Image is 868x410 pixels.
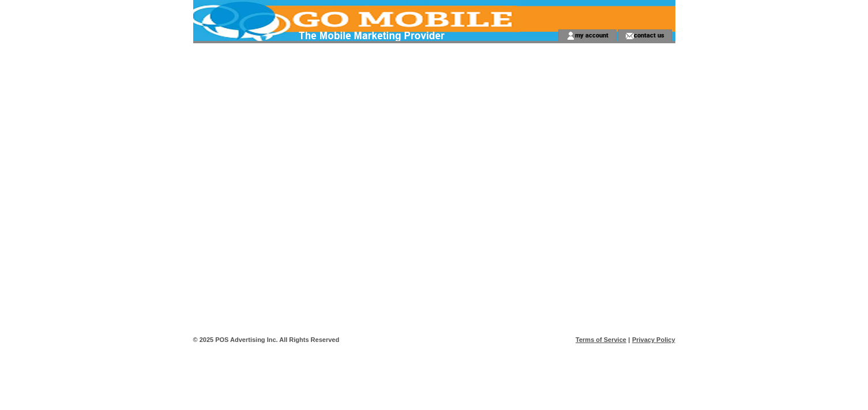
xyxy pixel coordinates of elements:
a: my account [575,31,608,39]
a: Privacy Policy [632,336,675,343]
a: Terms of Service [576,336,626,343]
span: | [628,336,630,343]
span: © 2025 POS Advertising Inc. All Rights Reserved [193,336,340,343]
img: contact_us_icon.gif;jsessionid=82BDA172A41B0A63855C0FD0C767B004 [625,31,634,40]
a: contact us [634,31,664,39]
img: account_icon.gif;jsessionid=82BDA172A41B0A63855C0FD0C767B004 [566,31,575,40]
